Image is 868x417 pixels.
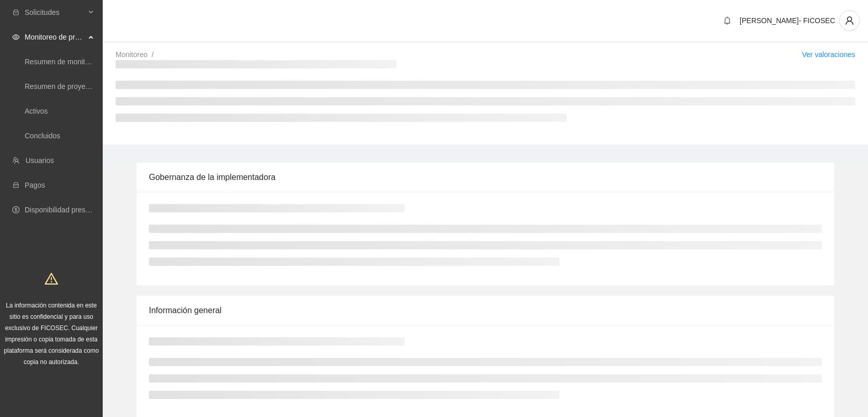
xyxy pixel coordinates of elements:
[25,82,135,90] a: Resumen de proyectos aprobados
[12,33,20,41] span: eye
[25,132,60,140] a: Concluidos
[26,156,54,165] a: Usuarios
[12,9,20,16] span: inbox
[152,50,154,59] span: /
[25,58,100,66] a: Resumen de monitoreo
[25,206,112,214] a: Disponibilidad presupuestal
[25,181,45,189] a: Pagos
[116,50,147,59] a: Monitoreo
[740,16,835,25] span: [PERSON_NAME]- FICOSEC
[839,10,860,31] button: user
[45,272,58,285] span: warning
[802,50,855,59] a: Ver valoraciones
[720,16,735,25] span: bell
[25,27,85,47] span: Monitoreo de proyectos
[25,2,85,23] span: Solicitudes
[149,296,822,325] div: Información general
[149,162,822,192] div: Gobernanza de la implementadora
[4,302,99,366] span: La información contenida en este sitio es confidencial y para uso exclusivo de FICOSEC. Cualquier...
[719,12,735,29] button: bell
[840,16,859,25] span: user
[25,107,48,115] a: Activos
